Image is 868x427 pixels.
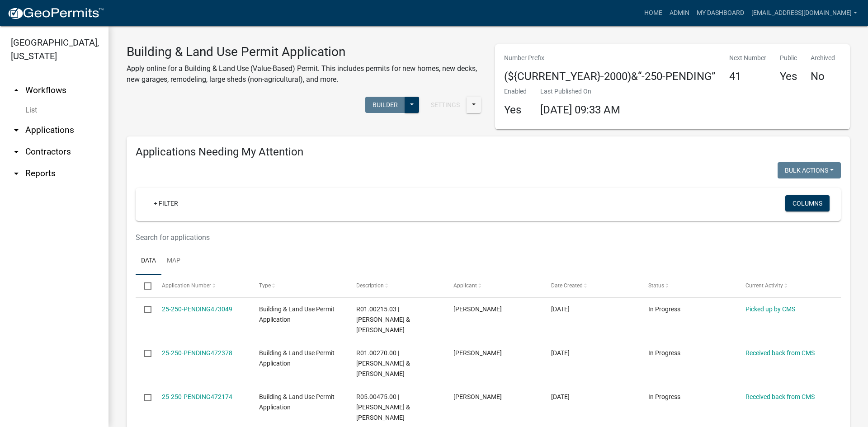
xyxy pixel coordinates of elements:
[648,393,680,400] span: In Progress
[551,393,570,400] span: 09/02/2025
[259,305,335,323] span: Building & Land Use Permit Application
[127,63,481,85] p: Apply online for a Building & Land Use (Value-Based) Permit. This includes permits for new homes,...
[542,275,639,297] datatable-header-cell: Date Created
[136,275,153,297] datatable-header-cell: Select
[540,87,620,96] p: Last Published On
[162,393,232,400] a: 25-250-PENDING472174
[778,162,841,178] button: Bulk Actions
[136,228,721,247] input: Search for applications
[504,70,716,83] h4: (${CURRENT_YEAR}-2000)&“-250-PENDING”
[162,305,232,313] a: 25-250-PENDING473049
[551,305,570,313] span: 09/03/2025
[356,282,384,289] span: Description
[551,349,570,357] span: 09/02/2025
[453,305,502,313] span: Shirley Manthei
[648,305,680,313] span: In Progress
[424,97,467,113] button: Settings
[745,393,815,400] a: Received back from CMS
[11,85,22,96] i: arrow_drop_up
[811,53,835,63] p: Archived
[504,87,527,96] p: Enabled
[445,275,542,297] datatable-header-cell: Applicant
[540,103,620,116] span: [DATE] 09:33 AM
[250,275,348,297] datatable-header-cell: Type
[365,97,405,113] button: Builder
[453,282,477,289] span: Applicant
[259,393,335,411] span: Building & Land Use Permit Application
[259,282,271,289] span: Type
[666,5,693,22] a: Admin
[504,53,716,63] p: Number Prefix
[259,349,335,367] span: Building & Land Use Permit Application
[729,70,766,83] h4: 41
[745,282,783,289] span: Current Activity
[745,349,815,357] a: Received back from CMS
[648,282,664,289] span: Status
[780,53,797,63] p: Public
[729,53,766,63] p: Next Number
[551,282,583,289] span: Date Created
[641,5,666,22] a: Home
[453,393,502,400] span: Barry Wentworth
[745,305,795,313] a: Picked up by CMS
[162,282,211,289] span: Application Number
[453,349,502,357] span: Michael Lindhart
[648,349,680,357] span: In Progress
[11,168,22,179] i: arrow_drop_down
[127,44,481,60] h3: Building & Land Use Permit Application
[136,247,161,276] a: Data
[737,275,834,297] datatable-header-cell: Current Activity
[162,349,232,357] a: 25-250-PENDING472378
[785,195,830,211] button: Columns
[780,70,797,83] h4: Yes
[356,305,410,333] span: R01.00215.03 | MICHAEL L & SHIRLEY A MANTHEI
[146,195,185,211] a: + Filter
[811,70,835,83] h4: No
[348,275,445,297] datatable-header-cell: Description
[161,247,186,276] a: Map
[640,275,737,297] datatable-header-cell: Status
[356,349,410,377] span: R01.00270.00 | MICHAEL A & MOLLY M LINDHART
[693,5,748,22] a: My Dashboard
[504,103,527,117] h4: Yes
[136,145,841,159] h4: Applications Needing My Attention
[748,5,861,22] a: [EMAIL_ADDRESS][DOMAIN_NAME]
[153,275,250,297] datatable-header-cell: Application Number
[356,393,410,421] span: R05.00475.00 | ROLAND D & DOROTHY K KALLSTROM
[11,125,22,136] i: arrow_drop_down
[11,146,22,157] i: arrow_drop_down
